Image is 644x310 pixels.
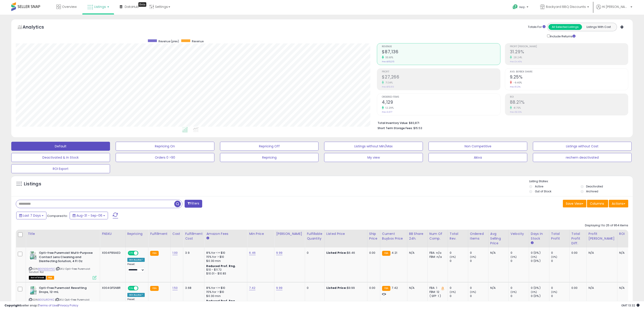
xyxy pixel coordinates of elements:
small: 71.34% [384,81,393,84]
a: 1.00 [172,251,178,255]
span: Ordered Items [382,96,500,98]
div: 15% for > $10 [206,255,244,259]
span: 7.42 [392,286,398,290]
span: $15.53 [413,126,422,130]
div: 0 [511,259,529,263]
span: ROI [510,96,628,98]
div: 0.00 [369,251,377,255]
div: 0 [551,259,569,263]
small: (0%) [551,290,557,294]
small: (0%) [531,255,537,259]
div: 8% for <= $10 [206,286,244,290]
small: FBA [150,251,158,256]
div: Totals For [528,25,545,29]
li: $83,871 [378,120,625,125]
i: Get Help [512,4,518,10]
b: Total Inventory Value: [378,121,408,125]
div: 0 [551,294,569,298]
label: Active [535,184,543,188]
small: (0%) [470,255,476,259]
small: Prev: 62.23% [510,111,522,113]
span: | SKU: Opti-Free Puremoist Solution 4oz [29,267,90,274]
div: Num of Comp. [429,231,446,241]
span: Columns [590,201,604,206]
div: Win BuyBox * [127,293,145,297]
div: [PERSON_NAME] [276,231,303,236]
span: Revenue (prev) [158,39,179,43]
div: FNSKU [102,231,124,236]
div: Profit [PERSON_NAME] [589,231,615,241]
span: Last 7 Days [23,213,41,218]
button: Actions [609,200,628,207]
a: 7.42 [249,286,255,290]
span: ON [128,251,134,255]
div: N/A [589,251,614,255]
img: 51TIwgpUnYL._SL40_.jpg [29,251,38,260]
div: 0 (0%) [531,259,549,263]
a: Privacy Policy [58,303,78,308]
button: Repricing On [116,142,214,151]
div: 0 [470,294,488,298]
small: -9.40% [512,81,522,84]
div: Velocity [511,231,527,236]
div: FBA: 1 [429,286,444,290]
div: 0 [470,251,488,255]
div: Total Profit [551,231,568,241]
button: Last 7 Days [16,212,46,219]
b: Reduced Prof. Rng. [206,264,236,268]
span: 2025-09-14 13:32 GMT [621,303,639,308]
div: 0 [450,259,468,263]
small: FBA [150,286,158,291]
small: 28.24% [512,56,522,59]
span: Profit [382,71,500,73]
div: FBM: 12 [429,290,444,294]
div: N/A [490,286,505,290]
div: Listed Price [326,231,365,236]
button: My view [324,153,423,162]
a: 9.99 [276,251,282,255]
small: Amazon Fees. [206,236,209,240]
button: Columns [587,200,608,207]
h2: $27,266 [382,74,500,81]
div: 0 [450,294,468,298]
h2: $87,136 [382,49,500,55]
div: ( SFP: 1 ) [429,294,444,298]
h5: Analytics [23,24,53,31]
small: 33.61% [384,56,393,59]
div: 0 [511,294,529,298]
div: Total Rev. [450,231,466,241]
div: seller snap | | [5,303,78,308]
div: $9.99 [326,286,364,290]
div: 0 [470,286,488,290]
small: 12.29% [384,106,394,110]
div: 3.9 [185,251,201,255]
div: 0 [511,286,529,290]
div: 15% for > $10 [206,290,244,294]
span: Overview [62,4,77,9]
span: Profit [PERSON_NAME] [510,45,628,48]
b: Opti-free Puremoist Multi-Purpose Contact Lens Cleaning and Disinfecting Solution, 4 Fl Oz [39,251,94,265]
button: Non Competitive [429,142,527,151]
span: DataHub [125,4,139,9]
div: Fulfillable Quantity [307,231,322,241]
div: X004PB9AED [102,251,122,255]
span: Hi [PERSON_NAME] [602,4,629,9]
button: Orders 0 >90 [116,153,214,162]
button: Listings without Cost [533,142,632,151]
div: N/A [619,286,634,290]
div: Tooltip anchor [138,2,146,7]
div: $6.46 [326,251,364,255]
span: Listings [94,4,106,9]
span: OFF [138,251,145,255]
small: (0%) [511,255,517,259]
small: Prev: 10.21% [510,85,520,88]
small: (0%) [450,290,456,294]
small: FBA [382,251,390,256]
span: Revenue [382,45,500,48]
small: (0%) [470,290,476,294]
span: ON [128,286,134,290]
div: 0.00 [571,251,583,255]
button: rechem deactivated [533,153,632,162]
div: Amazon Fees [206,231,245,236]
button: Filters [185,200,202,208]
